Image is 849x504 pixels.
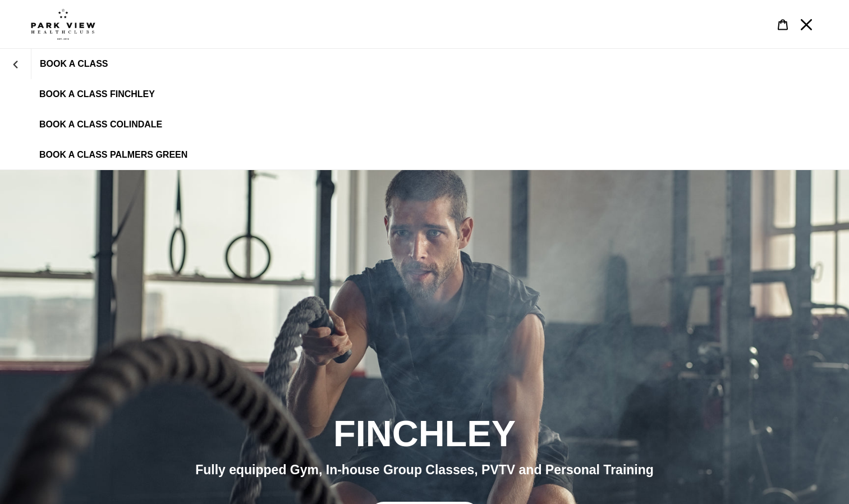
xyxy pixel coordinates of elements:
span: BOOK A CLASS FINCHLEY [39,89,155,99]
span: BOOK A CLASS COLINDALE [39,120,162,130]
span: BOOK A CLASS [40,59,108,69]
span: Fully equipped Gym, In-house Group Classes, PVTV and Personal Training [195,462,654,477]
span: BOOK A CLASS PALMERS GREEN [39,150,187,160]
img: Park view health clubs is a gym near you. [31,8,95,40]
h2: FINCHLEY [119,412,731,456]
button: Menu [795,12,818,36]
